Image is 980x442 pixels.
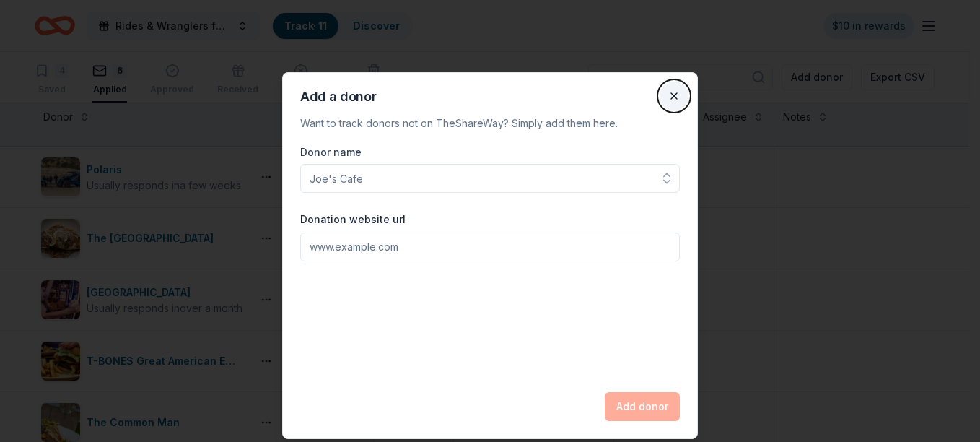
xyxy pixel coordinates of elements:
h2: Add a donor [300,90,657,103]
input: Joe's Cafe [300,164,680,193]
input: www.example.com [300,233,680,261]
label: Donation website url [300,212,406,227]
label: Donor name [300,144,680,161]
p: Want to track donors not on TheShareWay? Simply add them here. [300,115,680,132]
